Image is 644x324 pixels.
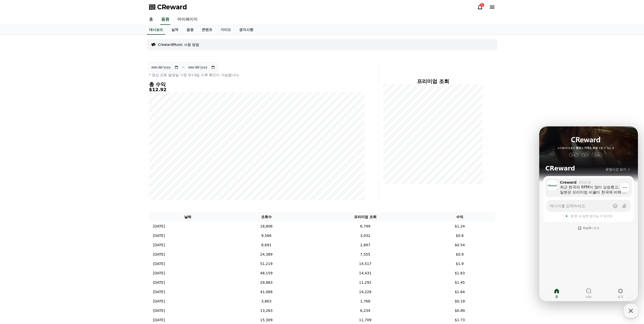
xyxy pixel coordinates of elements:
[306,287,424,297] td: 14,226
[235,25,257,35] a: 공지사항
[153,242,165,248] p: [DATE]
[424,297,495,306] td: $0.19
[424,278,495,287] td: $1.45
[153,233,165,238] p: [DATE]
[383,79,483,84] h4: 프리미엄 조회
[306,222,424,231] td: 6,799
[158,42,199,47] a: CrewardMusic 사용 방법
[153,252,165,257] p: [DATE]
[227,287,306,297] td: 41,068
[153,317,165,323] p: [DATE]
[424,231,495,240] td: $0.6
[167,25,182,35] a: 실적
[153,271,165,276] p: [DATE]
[539,126,638,301] iframe: Channel chat
[306,240,424,250] td: 2,697
[153,224,165,229] p: [DATE]
[182,64,185,70] p: ~
[424,306,495,315] td: $0.89
[153,280,165,285] p: [DATE]
[424,259,495,269] td: $1.9
[153,299,165,304] p: [DATE]
[182,25,198,35] a: 음원
[149,87,365,92] h5: $12.92
[424,212,495,222] th: 수익
[149,3,187,11] a: CReward
[424,222,495,231] td: $1.24
[480,3,484,7] div: 1
[424,269,495,278] td: $1.83
[149,72,365,78] p: * 영상 조회 발생일 기준 D+3일 이후 확인이 가능합니다.
[306,231,424,240] td: 3,032
[227,306,306,315] td: 13,283
[306,306,424,315] td: 6,234
[149,212,227,222] th: 날짜
[227,222,306,231] td: 18,806
[147,25,165,35] a: 대시보드
[227,297,306,306] td: 3,863
[173,14,202,25] a: 마이페이지
[227,259,306,269] td: 51,219
[306,259,424,269] td: 14,517
[306,250,424,259] td: 7,555
[306,212,424,222] th: 프리미엄 조회
[477,4,483,10] a: 1
[424,287,495,297] td: $1.64
[157,3,187,11] span: CReward
[153,261,165,266] p: [DATE]
[227,231,306,240] td: 9,566
[153,289,165,295] p: [DATE]
[227,212,306,222] th: 조회수
[227,240,306,250] td: 8,691
[198,25,216,35] a: 콘텐츠
[227,250,306,259] td: 24,389
[227,269,306,278] td: 48,159
[160,14,170,25] a: 음원
[227,278,306,287] td: 29,883
[424,240,495,250] td: $0.54
[306,297,424,306] td: 1,768
[145,14,157,25] a: 홈
[216,25,235,35] a: 가이드
[149,82,365,87] h4: 총 수익
[424,250,495,259] td: $0.9
[306,278,424,287] td: 11,292
[153,308,165,313] p: [DATE]
[306,269,424,278] td: 14,431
